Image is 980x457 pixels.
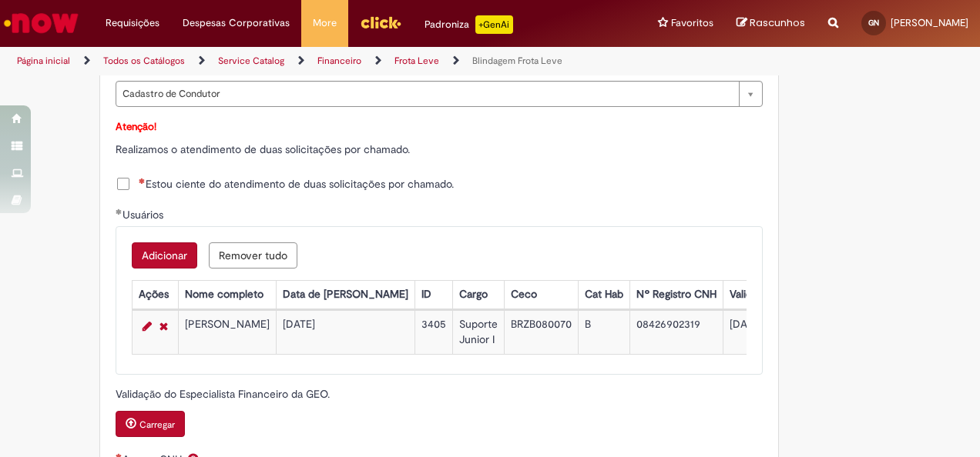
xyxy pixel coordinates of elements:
span: Rascunhos [750,15,805,30]
a: Rascunhos [737,16,805,31]
a: Editar Linha 1 [139,317,156,335]
th: Cat Hab [578,281,629,309]
th: Nome completo [178,281,276,309]
button: Add a row for Usuários [132,242,197,269]
span: Usuários [123,208,166,222]
button: Remove all rows for Usuários [209,242,297,269]
th: Ações [132,281,178,309]
a: Remover linha 1 [156,317,172,335]
th: Validade da CNH [723,281,816,309]
td: Suporte Junior I [452,311,504,355]
span: Favoritos [671,15,713,31]
span: Requisições [106,15,159,31]
a: Service Catalog [218,55,284,67]
span: Obrigatório Preenchido [116,208,123,215]
span: Cadastro de Condutor [123,82,731,106]
span: Estou ciente do atendimento de duas solicitações por chamado. [139,176,454,192]
th: Data de [PERSON_NAME] [276,281,414,309]
td: [DATE] [723,311,816,355]
img: ServiceNow [2,8,81,38]
p: +GenAi [475,15,513,34]
a: Financeiro [317,55,361,67]
td: 08426902319 [629,311,723,355]
img: click_logo_yellow_360x200.png [360,11,401,34]
a: Todos os Catálogos [103,55,185,67]
td: B [578,311,629,355]
span: More [313,15,337,31]
th: Nº Registro CNH [629,281,723,309]
td: [PERSON_NAME] [178,311,276,355]
span: Despesas Corporativas [183,15,290,31]
th: ID [414,281,452,309]
span: GN [868,18,879,28]
a: Blindagem Frota Leve [472,55,562,67]
span: [PERSON_NAME] [891,16,968,29]
button: Carregar anexo de Validação do Especialista Financeiro da GEO. [116,411,185,437]
p: Realizamos o atendimento de duas solicitações por chamado. [116,142,763,157]
div: Padroniza [425,15,513,34]
a: Frota Leve [394,55,439,67]
th: Ceco [504,281,578,309]
a: Página inicial [17,55,70,67]
span: Necessários [139,178,146,184]
td: 3405 [414,311,452,355]
span: Validação do Especialista Financeiro da GEO. [116,387,333,401]
strong: Atenção! [116,120,156,133]
small: Carregar [139,419,175,431]
th: Cargo [452,281,504,309]
td: [DATE] [276,311,414,355]
ul: Trilhas de página [12,47,642,75]
td: BRZB080070 [504,311,578,355]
